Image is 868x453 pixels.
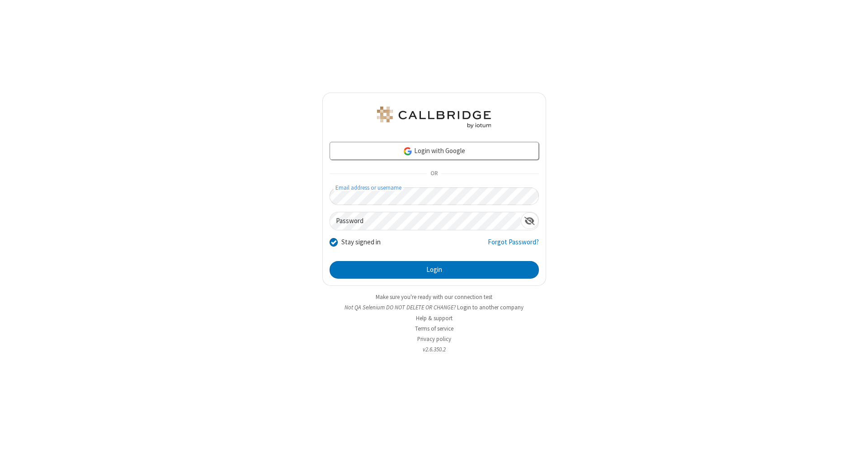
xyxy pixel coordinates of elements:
div: Show password [521,212,538,229]
span: OR [427,168,441,180]
li: v2.6.350.2 [322,345,546,354]
a: Privacy policy [417,335,451,343]
button: Login [330,261,539,279]
a: Make sure you're ready with our connection test [376,293,492,301]
a: Forgot Password? [488,237,539,254]
input: Email address or username [330,187,539,205]
label: Stay signed in [341,237,381,248]
img: google-icon.png [403,146,413,156]
img: QA Selenium DO NOT DELETE OR CHANGE [375,107,493,128]
li: Not QA Selenium DO NOT DELETE OR CHANGE? [322,303,546,312]
a: Terms of service [415,325,453,332]
input: Password [330,212,521,230]
a: Login with Google [330,142,539,160]
a: Help & support [416,314,453,322]
button: Login to another company [457,303,524,312]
